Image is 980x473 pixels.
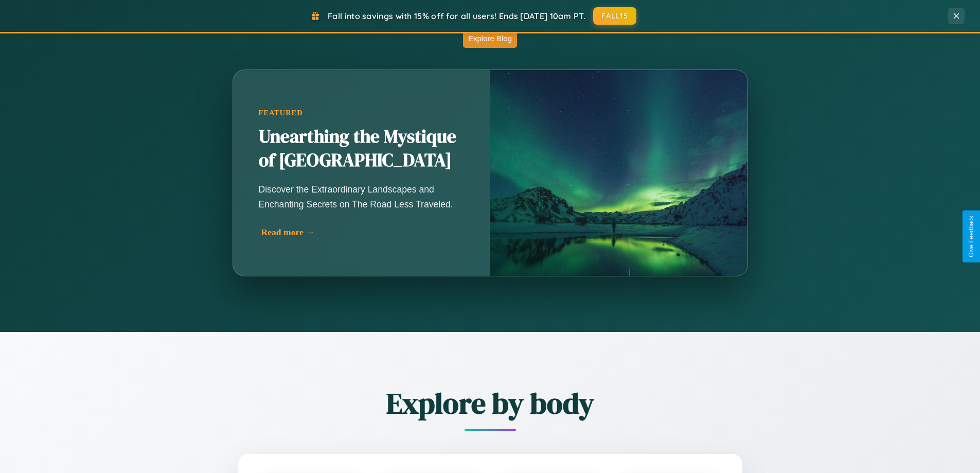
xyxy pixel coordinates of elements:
[593,7,636,25] button: FALL15
[259,109,465,117] div: Featured
[328,11,585,21] span: Fall into savings with 15% off for all users! Ends [DATE] 10am PT.
[261,227,467,238] div: Read more →
[259,182,465,211] p: Discover the Extraordinary Landscapes and Enchanting Secrets on The Road Less Traveled.
[259,125,465,172] h2: Unearthing the Mystique of [GEOGRAPHIC_DATA]
[182,383,799,423] h2: Explore by body
[968,216,975,257] div: Give Feedback
[463,29,517,48] button: Explore Blog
